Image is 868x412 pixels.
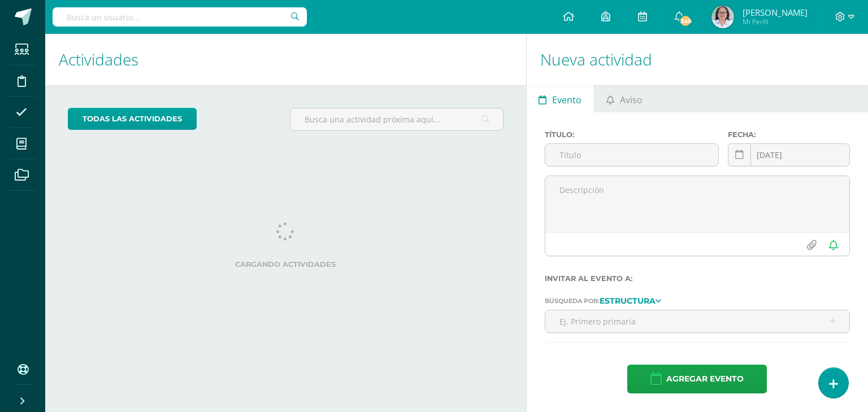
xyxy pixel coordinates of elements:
label: Invitar al evento a: [545,274,850,283]
input: Título [545,144,719,166]
input: Fecha de entrega [728,144,849,166]
input: Busca un usuario... [53,7,307,27]
h1: Actividades [59,34,513,85]
span: 340 [679,15,692,27]
span: [PERSON_NAME] [743,7,808,18]
a: Evento [527,85,594,112]
span: Mi Perfil [743,17,808,27]
span: Búsqueda por: [545,297,600,305]
label: Fecha: [728,130,850,139]
h1: Nueva actividad [540,34,854,85]
a: Estructura [600,296,661,304]
a: Aviso [594,85,655,112]
a: todas las Actividades [68,108,197,130]
span: Agregar evento [666,365,744,393]
label: Cargando actividades [68,260,504,269]
img: 1b71441f154de9568f5d3c47db87a4fb.png [711,6,734,28]
button: Agregar evento [627,365,767,393]
span: Aviso [620,86,643,113]
strong: Estructura [600,296,656,306]
input: Busca una actividad próxima aquí... [290,108,502,130]
label: Título: [545,130,719,139]
span: Evento [552,86,581,113]
input: Ej. Primero primaria [545,310,849,332]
